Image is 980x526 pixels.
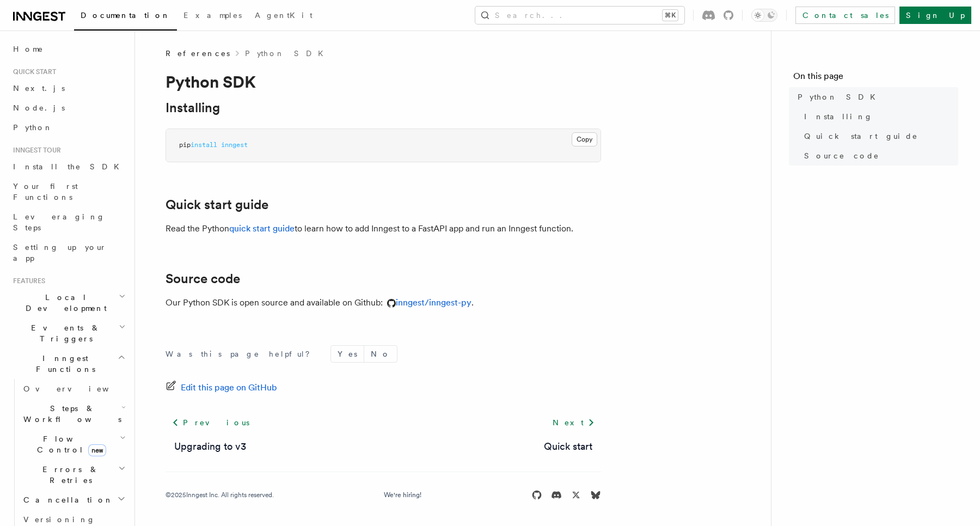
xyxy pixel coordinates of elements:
a: Installing [800,107,958,126]
kbd: ⌘K [663,10,678,21]
h1: Python SDK [166,72,601,91]
span: Versioning [23,515,95,524]
span: Steps & Workflows [19,403,121,425]
button: Flow Controlnew [19,429,128,460]
span: inngest [221,141,248,149]
a: Source code [166,271,240,286]
button: Local Development [9,288,128,318]
span: Leveraging Steps [13,212,105,232]
a: Overview [19,379,128,399]
a: Examples [177,3,248,29]
button: Search...⌘K [475,7,684,24]
span: Python SDK [798,91,882,102]
button: Events & Triggers [9,318,128,348]
a: Next.js [9,78,128,98]
span: Source code [804,150,879,161]
a: Python SDK [793,87,958,107]
a: Installing [166,100,220,115]
span: Flow Control [19,433,120,455]
button: Inngest Functions [9,348,128,379]
span: Node.js [13,103,65,112]
a: Quick start [544,439,592,454]
span: Home [13,44,44,54]
a: inngest/inngest-py [383,297,471,308]
button: No [364,346,397,362]
button: Steps & Workflows [19,399,128,429]
span: Quick start [9,68,56,76]
a: Edit this page on GitHub [166,380,277,395]
a: Quick start guide [166,197,268,212]
a: AgentKit [248,3,319,29]
a: Previous [166,413,255,432]
a: Install the SDK [9,157,128,176]
span: Installing [804,111,873,122]
span: Documentation [81,11,170,20]
p: Was this page helpful? [166,348,317,359]
span: Setting up your app [13,243,107,262]
button: Errors & Retries [19,460,128,490]
h4: On this page [793,70,958,87]
span: install [191,141,217,149]
span: Python [13,123,53,132]
a: Upgrading to v3 [174,439,246,454]
span: Quick start guide [804,131,918,142]
button: Cancellation [19,490,128,510]
a: Quick start guide [800,126,958,146]
span: Local Development [9,292,119,314]
a: We're hiring! [384,491,421,499]
span: Examples [183,11,242,20]
span: Features [9,277,45,285]
a: Node.js [9,98,128,118]
span: Your first Functions [13,182,78,201]
a: Documentation [74,3,177,30]
button: Copy [572,132,597,146]
button: Yes [331,346,364,362]
div: © 2025 Inngest Inc. All rights reserved. [166,491,274,499]
span: Overview [23,384,136,393]
a: Setting up your app [9,237,128,268]
a: quick start guide [229,223,295,234]
a: Source code [800,146,958,166]
span: pip [179,141,191,149]
a: Sign Up [899,7,971,24]
span: AgentKit [255,11,313,20]
a: Contact sales [795,7,895,24]
span: Cancellation [19,494,113,505]
a: Your first Functions [9,176,128,207]
a: Python SDK [245,48,330,59]
span: Edit this page on GitHub [181,380,277,395]
a: Home [9,39,128,59]
span: new [88,444,106,456]
a: Next [546,413,601,432]
p: Read the Python to learn how to add Inngest to a FastAPI app and run an Inngest function. [166,221,601,236]
span: Errors & Retries [19,464,118,486]
span: References [166,48,230,59]
p: Our Python SDK is open source and available on Github: . [166,295,601,310]
a: Python [9,118,128,137]
a: Leveraging Steps [9,207,128,237]
span: Events & Triggers [9,322,119,344]
span: Install the SDK [13,162,126,171]
button: Toggle dark mode [751,9,777,22]
span: Next.js [13,84,65,93]
span: Inngest Functions [9,353,118,375]
span: Inngest tour [9,146,61,155]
